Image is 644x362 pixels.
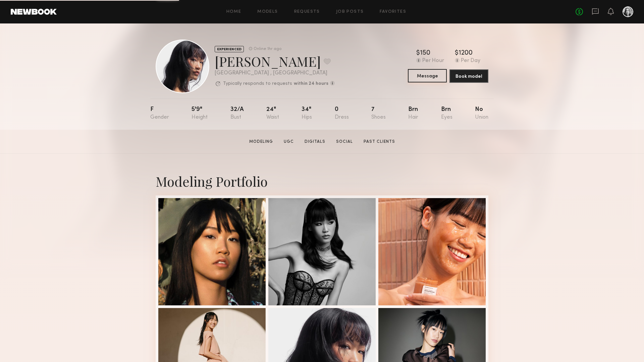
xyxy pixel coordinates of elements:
div: 32/a [230,107,244,120]
a: Requests [294,10,320,14]
div: 34" [302,107,312,120]
div: [GEOGRAPHIC_DATA] , [GEOGRAPHIC_DATA] [215,70,335,76]
div: 1200 [459,50,473,57]
a: UGC [281,139,297,145]
div: Per Hour [422,58,444,64]
div: 150 [420,50,430,57]
button: Book model [449,69,488,83]
div: $ [416,50,420,57]
div: $ [455,50,459,57]
div: 0 [335,107,349,120]
a: Models [257,10,278,14]
a: Home [226,10,241,14]
div: Brn [441,107,452,120]
div: 24" [266,107,279,120]
a: Modeling [247,139,276,145]
div: Per Day [461,58,480,64]
div: [PERSON_NAME] [215,52,335,70]
a: Job Posts [336,10,364,14]
div: EXPERIENCED [215,46,244,52]
div: Online 1hr ago [254,47,281,51]
div: 5'9" [192,107,208,120]
a: Past Clients [361,139,398,145]
div: F [150,107,169,120]
div: 7 [371,107,386,120]
a: Favorites [380,10,406,14]
a: Digitals [302,139,328,145]
a: Social [333,139,356,145]
b: within 24 hours [294,81,328,86]
div: No [475,107,488,120]
div: Modeling Portfolio [156,172,488,190]
button: Message [408,69,447,82]
p: Typically responds to requests [223,81,292,86]
div: Brn [408,107,418,120]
